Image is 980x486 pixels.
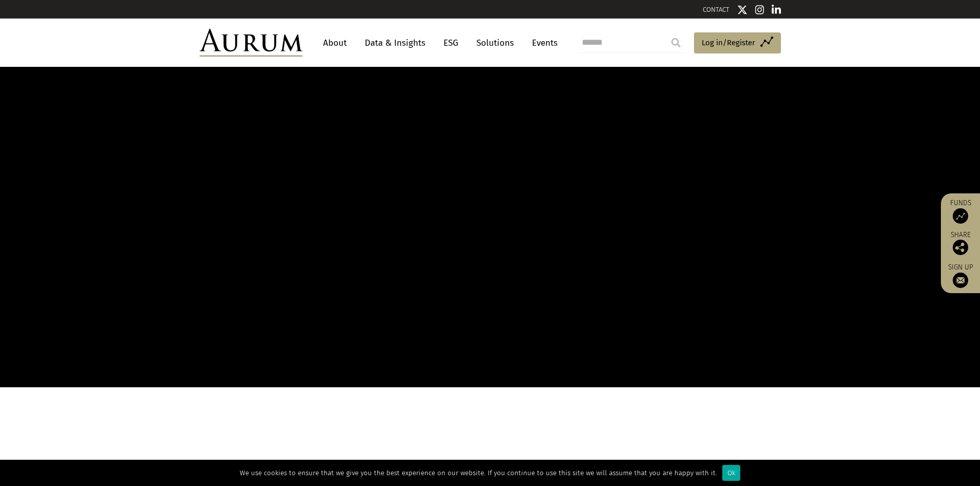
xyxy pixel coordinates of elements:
a: About [318,33,352,52]
a: Solutions [471,33,519,52]
a: Log in/Register [694,32,781,54]
a: Sign up [946,263,975,288]
img: Aurum [200,29,302,57]
img: Linkedin icon [772,5,781,15]
img: Access Funds [953,208,968,224]
a: CONTACT [703,6,729,13]
img: Sign up to our newsletter [953,273,968,288]
a: Events [527,33,558,52]
a: Funds [946,199,975,224]
div: Ok [722,465,740,481]
a: ESG [438,33,464,52]
span: Log in/Register [702,37,755,49]
input: Submit [666,32,686,53]
img: Twitter icon [737,5,747,15]
a: Data & Insights [360,33,431,52]
img: Share this post [953,240,968,255]
div: Share [946,231,975,255]
img: Instagram icon [755,5,764,15]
